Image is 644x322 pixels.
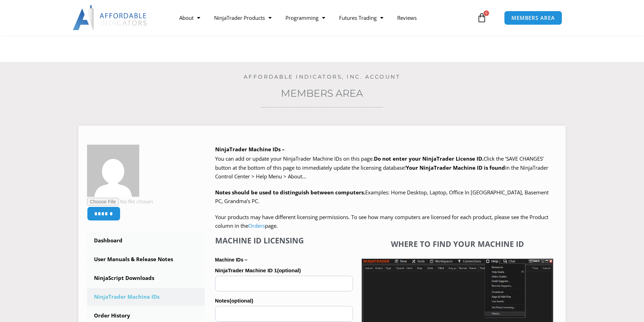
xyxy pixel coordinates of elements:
strong: Notes should be used to distinguish between computers. [215,189,365,196]
img: 78cd88597ba5dcb2cffd4b0789e3f4e0f54c12e768fb8ffda02f5df6ccec1d4a [87,145,139,197]
label: NinjaTrader Machine ID 1 [215,265,353,276]
a: Dashboard [87,232,205,250]
a: NinjaTrader Products [207,10,278,26]
strong: Machine IDs – [215,257,248,263]
a: Affordable Indicators, Inc. Account [244,73,401,80]
a: NinjaScript Downloads [87,269,205,287]
a: Futures Trading [332,10,390,26]
span: MEMBERS AREA [511,15,555,21]
span: Click the ‘SAVE CHANGES’ button at the bottom of this page to immediately update the licensing da... [215,155,548,180]
a: Members Area [281,87,363,99]
img: LogoAI | Affordable Indicators – NinjaTrader [73,5,148,30]
strong: Your NinjaTrader Machine ID is found [406,164,505,171]
span: Your products may have different licensing permissions. To see how many computers are licensed fo... [215,214,548,230]
a: 0 [466,8,497,28]
span: (optional) [277,267,301,273]
a: Programming [278,10,332,26]
span: (optional) [229,298,253,304]
b: NinjaTrader Machine IDs – [215,146,285,153]
a: Reviews [390,10,424,26]
label: Notes [215,296,353,306]
a: User Manuals & Release Notes [87,250,205,268]
span: Examples: Home Desktop, Laptop, Office In [GEOGRAPHIC_DATA], Basement PC, Grandma’s PC. [215,189,549,205]
h4: Machine ID Licensing [215,236,353,245]
span: You can add or update your NinjaTrader Machine IDs on this page. [215,155,374,162]
a: Orders [248,222,265,229]
h4: Where to find your Machine ID [362,239,553,248]
a: NinjaTrader Machine IDs [87,288,205,306]
a: About [172,10,207,26]
a: MEMBERS AREA [504,11,562,25]
span: 0 [484,10,489,16]
b: Do not enter your NinjaTrader License ID. [374,155,484,162]
nav: Menu [172,10,475,26]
